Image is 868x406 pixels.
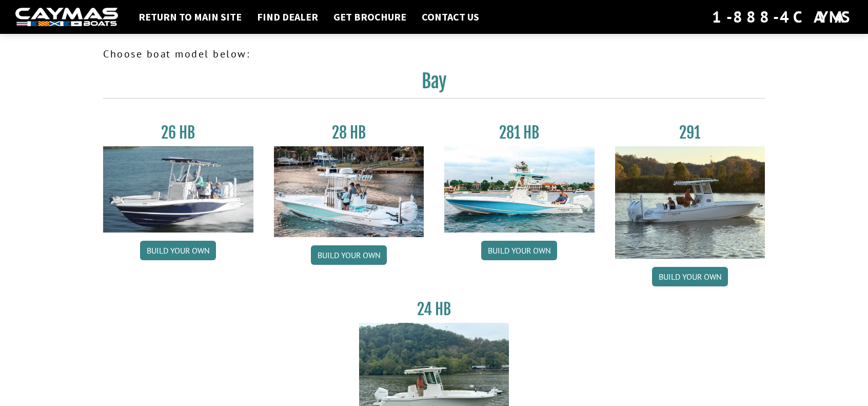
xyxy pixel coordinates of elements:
h3: 26 HB [103,123,253,142]
a: Build your own [481,241,557,260]
div: 1-888-4CAYMAS [712,6,853,28]
a: Build your own [140,241,216,260]
a: Build your own [652,267,728,286]
a: Return to main site [133,10,247,24]
a: Find Dealer [252,10,323,24]
img: white-logo-c9c8dbefe5ff5ceceb0f0178aa75bf4bb51f6bca0971e226c86eb53dfe498488.png [15,8,118,27]
img: 291_Thumbnail.jpg [615,146,765,259]
a: Contact Us [417,10,484,24]
h3: 281 HB [444,123,595,142]
img: 28-hb-twin.jpg [444,146,595,233]
h3: 24 HB [359,300,509,319]
a: Build your own [311,245,387,265]
a: Get Brochure [328,10,411,24]
img: 26_new_photo_resized.jpg [103,146,253,233]
h2: Bay [103,70,765,99]
h3: 28 HB [274,123,424,142]
img: 28_hb_thumbnail_for_caymas_connect.jpg [274,146,424,237]
p: Choose boat model below: [103,46,765,62]
h3: 291 [615,123,765,142]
